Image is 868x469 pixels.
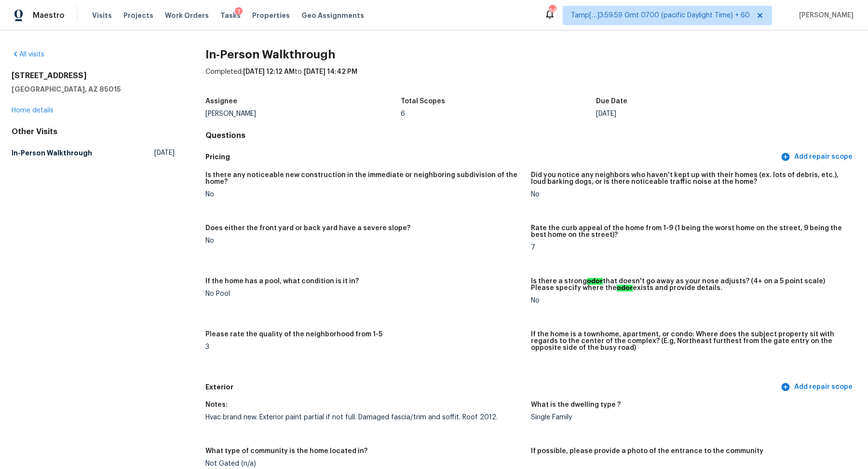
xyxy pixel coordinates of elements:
button: Add repair scope [779,378,856,396]
div: [DATE] [596,110,791,117]
div: Other Visits [12,127,175,137]
h5: Pricing [205,152,779,162]
span: [DATE] 12:12 AM [243,69,295,75]
h5: Exterior [205,382,779,392]
h5: Is there any noticeable new construction in the immediate or neighboring subdivision of the home? [205,172,523,185]
h5: If the home has a pool, what condition is it in? [205,278,359,285]
span: Geo Assignments [301,11,364,20]
span: Add repair scope [783,151,853,163]
ah_el_jm_1744356538015: odor [587,278,603,285]
h5: Notes: [205,401,228,408]
div: No [531,297,849,304]
h2: [STREET_ADDRESS] [12,71,175,81]
span: Properties [252,11,290,20]
div: 7 [531,244,849,251]
div: Completed: to [205,67,856,92]
h5: What is the dwelling type ? [531,401,621,408]
h5: Does either the front yard or back yard have a severe slope? [205,225,410,232]
div: 3 [205,344,523,350]
a: All visits [12,51,44,58]
h5: [GEOGRAPHIC_DATA], AZ 85015 [12,84,175,94]
h5: Assignee [205,98,237,105]
h2: In-Person Walkthrough [205,50,856,59]
h5: Did you notice any neighbors who haven't kept up with their homes (ex. lots of debris, etc.), lou... [531,172,849,185]
div: 6 [401,110,596,117]
h5: If possible, please provide a photo of the entrance to the community [531,448,763,455]
h5: If the home is a townhome, apartment, or condo: Where does the subject property sit with regards ... [531,331,849,351]
span: [DATE] [154,148,175,158]
h5: Please rate the quality of the neighborhood from 1-5 [205,331,382,338]
a: In-Person Walkthrough[DATE] [12,144,175,162]
a: Home details [12,107,54,114]
h4: Questions [205,131,856,140]
span: Maestro [33,11,65,20]
h5: In-Person Walkthrough [12,148,92,158]
span: Tamp[…]3:59:59 Gmt 0700 (pacific Daylight Time) + 60 [571,11,750,20]
div: No Pool [205,290,523,297]
div: Not Gated (n/a) [205,460,523,467]
span: Add repair scope [783,381,853,393]
button: Add repair scope [779,148,856,166]
h5: What type of community is the home located in? [205,448,367,455]
h5: Due Date [596,98,627,105]
h5: Is there a strong that doesn't go away as your nose adjusts? (4+ on a 5 point scale) Please speci... [531,278,849,291]
div: No [205,191,523,198]
span: Projects [123,11,153,20]
div: [PERSON_NAME] [205,110,401,117]
h5: Rate the curb appeal of the home from 1-9 (1 being the worst home on the street, 9 being the best... [531,225,849,238]
div: 7 [235,7,243,17]
ah_el_jm_1744356538015: odor [617,285,633,291]
div: Hvac brand new. Exterior paint partial if not full. Damaged fascia/trim and soffit. Roof 2012. [205,414,523,421]
span: Tasks [220,12,241,19]
h5: Total Scopes [401,98,445,105]
span: Visits [92,11,112,20]
div: No [531,191,849,198]
span: Work Orders [165,11,209,20]
div: No [205,237,523,244]
span: [PERSON_NAME] [795,11,854,20]
span: [DATE] 14:42 PM [304,69,357,75]
div: 649 [549,6,556,15]
div: Single Family [531,414,849,421]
